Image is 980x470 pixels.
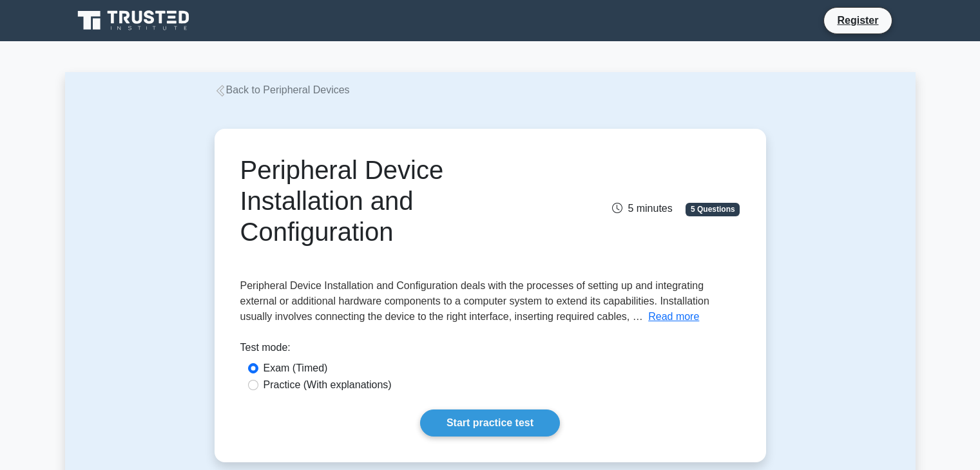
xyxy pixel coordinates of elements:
span: Peripheral Device Installation and Configuration deals with the processes of setting up and integ... [240,280,709,322]
a: Register [829,12,886,28]
label: Exam (Timed) [264,361,328,376]
a: Back to Peripheral Devices [215,84,350,95]
div: Test mode: [240,340,740,361]
button: Read more [648,309,699,324]
span: 5 Questions [686,203,740,216]
h1: Peripheral Device Installation and Configuration [240,155,568,247]
label: Practice (With explanations) [264,377,392,393]
span: 5 minutes [612,203,672,214]
a: Start practice test [420,409,560,437]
